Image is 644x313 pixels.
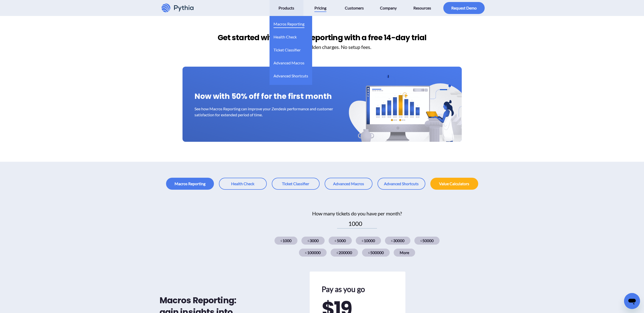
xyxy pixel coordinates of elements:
span: Ticket Classifier [274,46,301,54]
a: Advanced Macros [274,55,304,68]
div: 5000 [329,237,352,245]
a: Macros Reporting [274,16,304,29]
div: 30000 [385,237,410,245]
h1: Now with 50% off for the first month [194,91,450,102]
h2: Pay as you go [322,284,393,295]
div: 500000 [362,249,390,257]
div: 200000 [331,249,358,257]
img: Macros Reporting Discount Banner [336,67,486,178]
span: Pricing [314,4,326,12]
span: ≤ [307,238,309,243]
span: Advanced Macros [274,59,304,67]
span: Resources [413,4,431,12]
span: ≤ [337,250,338,255]
span: Products [278,4,294,12]
span: ≤ [368,250,370,255]
span: Advanced Shortcuts [274,72,308,80]
iframe: Button to launch messaging window [624,293,640,309]
a: Advanced Shortcuts [274,68,308,81]
p: See how Macros Reporting can improve your Zendesk performance and customer satisfaction for exten... [194,106,338,118]
a: Ticket Classifier [274,42,301,55]
div: 100000 [299,249,327,257]
span: ≤ [305,250,307,255]
span: ≤ [362,238,364,243]
span: Health Check [274,33,297,41]
div: How many tickets do you have per month? [260,210,455,217]
span: ≤ [391,238,393,243]
span: ≤ [280,238,282,243]
div: 50000 [414,237,440,245]
span: Company [380,4,397,12]
span: ≤ [335,238,336,243]
div: More [394,249,415,257]
div: 3000 [301,237,325,245]
div: 10000 [356,237,381,245]
a: Health Check [274,29,297,42]
span: Customers [345,4,364,12]
div: 1000 [275,237,298,245]
span: ≤ [420,238,422,243]
span: Macros Reporting [274,20,304,28]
